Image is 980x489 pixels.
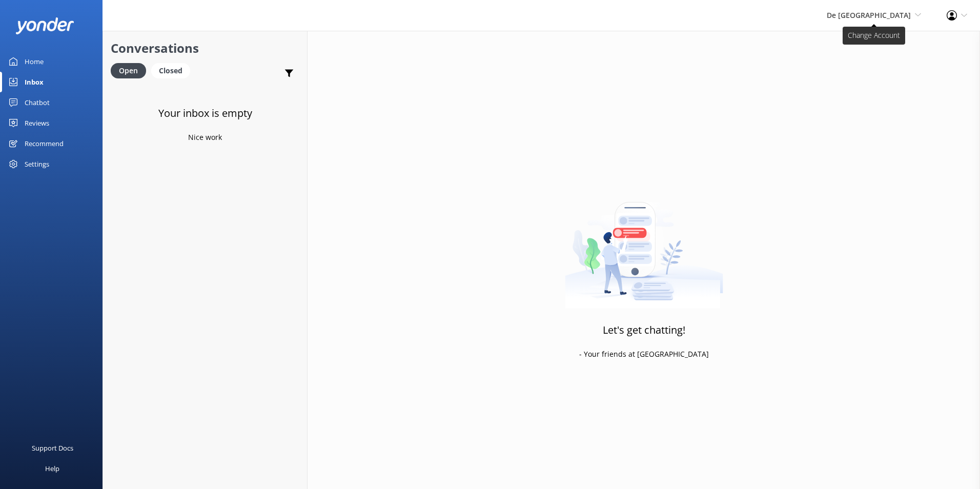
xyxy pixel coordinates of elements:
p: Nice work [188,132,222,143]
div: Home [25,51,44,72]
h3: Let's get chatting! [603,322,685,338]
h2: Conversations [111,38,299,58]
div: Settings [25,154,49,174]
p: - Your friends at [GEOGRAPHIC_DATA] [579,349,709,360]
a: Closed [151,65,195,76]
img: artwork of a man stealing a conversation from at giant smartphone [565,180,723,309]
img: yonder-white-logo.png [15,17,74,34]
div: Open [111,63,146,78]
span: De [GEOGRAPHIC_DATA] [827,10,911,20]
div: Recommend [25,133,64,154]
div: Reviews [25,113,49,133]
div: Support Docs [32,438,73,458]
div: Help [45,458,59,479]
div: Chatbot [25,92,50,113]
div: Inbox [25,72,44,92]
h3: Your inbox is empty [158,105,252,121]
a: Open [111,65,151,76]
div: Closed [151,63,190,78]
